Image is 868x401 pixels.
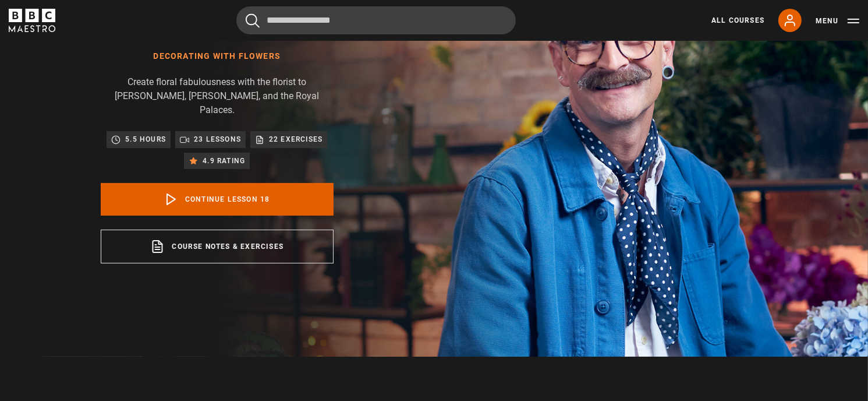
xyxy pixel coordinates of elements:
button: Submit the search query [246,13,260,28]
h1: Decorating With Flowers [101,52,334,61]
a: All Courses [711,15,764,26]
svg: BBC Maestro [9,9,55,32]
p: Create floral fabulousness with the florist to [PERSON_NAME], [PERSON_NAME], and the Royal Palaces. [101,75,334,117]
input: Search [236,6,516,34]
p: 23 lessons [194,133,241,145]
a: Course notes & exercises [101,230,334,263]
p: 4.9 rating [203,155,245,167]
button: Toggle navigation [816,15,859,27]
p: 22 exercises [269,133,323,145]
a: Continue lesson 18 [101,183,334,216]
p: 5.5 hours [125,133,166,145]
